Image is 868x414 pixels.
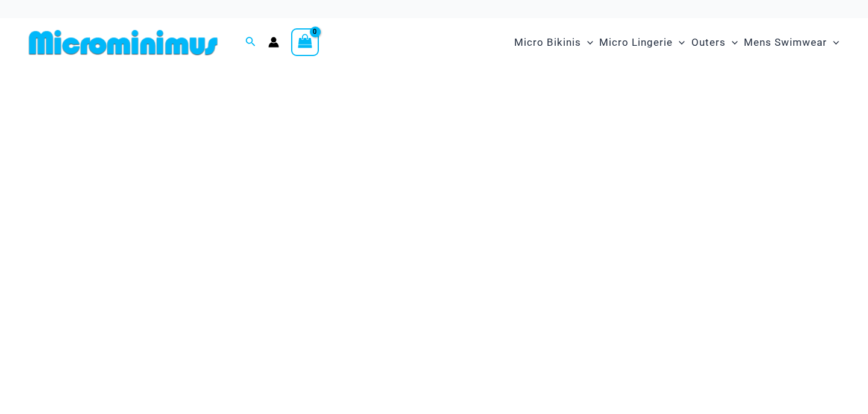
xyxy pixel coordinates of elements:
[581,27,593,58] span: Menu Toggle
[596,24,688,61] a: Micro LingerieMenu ToggleMenu Toggle
[509,22,844,63] nav: Site Navigation
[31,80,837,354] img: Waves Breaking Ocean Bikini Pack
[514,27,581,58] span: Micro Bikinis
[268,37,279,48] a: Account icon link
[726,27,738,58] span: Menu Toggle
[245,35,256,50] a: Search icon link
[744,27,827,58] span: Mens Swimwear
[741,24,842,61] a: Mens SwimwearMenu ToggleMenu Toggle
[511,24,596,61] a: Micro BikinisMenu ToggleMenu Toggle
[673,27,685,58] span: Menu Toggle
[691,27,726,58] span: Outers
[827,27,839,58] span: Menu Toggle
[688,24,741,61] a: OutersMenu ToggleMenu Toggle
[291,28,319,56] a: View Shopping Cart, empty
[24,29,222,56] img: MM SHOP LOGO FLAT
[599,27,673,58] span: Micro Lingerie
